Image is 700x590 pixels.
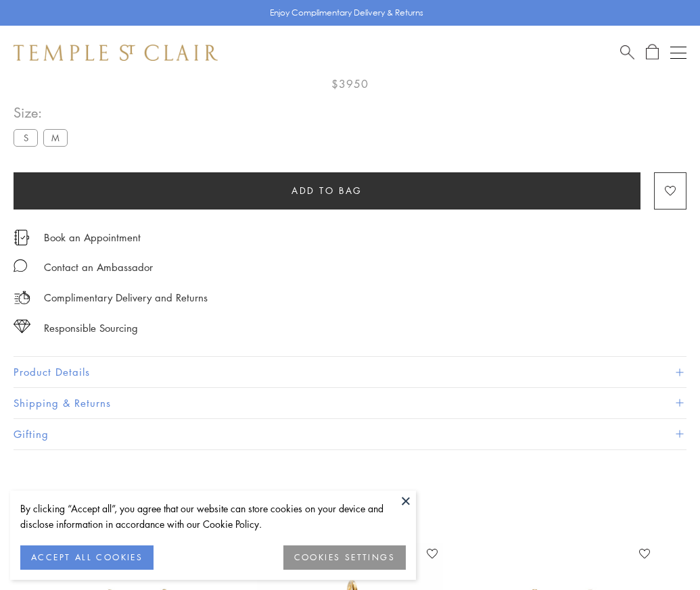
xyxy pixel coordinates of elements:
div: Contact an Ambassador [44,259,153,276]
a: Search [620,44,634,61]
button: Add to bag [14,172,640,210]
button: Shipping & Returns [14,388,686,418]
a: Open Shopping Bag [646,44,659,61]
button: Open navigation [670,45,686,61]
img: icon_sourcing.svg [14,320,30,333]
img: MessageIcon-01_2.svg [14,259,27,272]
button: Gifting [14,419,686,449]
img: Temple St. Clair [14,45,218,61]
button: Product Details [14,357,686,387]
img: icon_delivery.svg [14,289,30,306]
p: Complimentary Delivery and Returns [44,289,208,306]
div: By clicking “Accept all”, you agree that our website can store cookies on your device and disclos... [20,501,406,532]
span: Size: [14,101,73,124]
span: $3950 [331,75,369,93]
span: Add to bag [291,183,363,198]
p: Enjoy Complimentary Delivery & Returns [270,6,423,20]
a: Book an Appointment [44,230,141,245]
button: COOKIES SETTINGS [283,545,406,570]
label: S [14,129,38,146]
div: Responsible Sourcing [44,320,138,337]
img: icon_appointment.svg [14,230,30,245]
label: M [43,129,68,146]
button: ACCEPT ALL COOKIES [20,545,154,570]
